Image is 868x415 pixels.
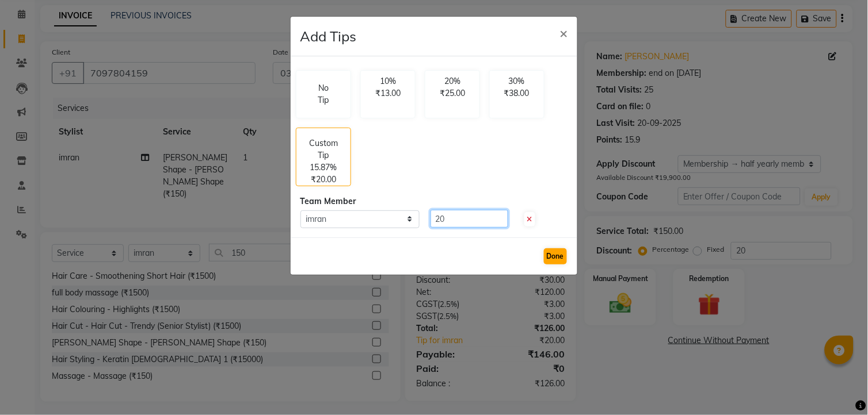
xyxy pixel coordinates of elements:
[544,248,567,264] button: Done
[303,137,344,162] p: Custom Tip
[497,87,537,99] p: ₹38.00
[497,75,537,87] p: 30%
[300,26,356,47] h4: Add Tips
[311,174,336,186] p: ₹20.00
[300,196,356,206] span: Team Member
[432,87,473,99] p: ₹25.00
[560,24,568,41] span: ×
[315,82,332,106] p: No Tip
[368,75,408,87] p: 10%
[551,17,577,49] button: Close
[432,75,473,87] p: 20%
[310,162,337,174] p: 15.87%
[368,87,408,99] p: ₹13.00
